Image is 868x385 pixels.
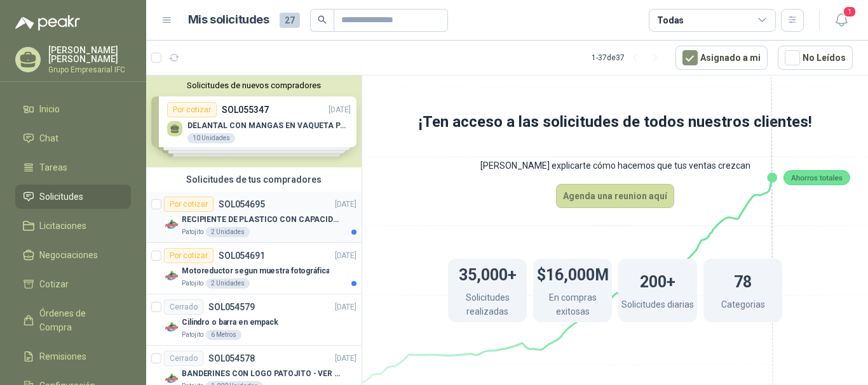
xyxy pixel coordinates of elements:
[164,351,203,366] div: Cerrado
[15,301,131,339] a: Órdenes de Compra
[721,297,765,315] p: Categorias
[182,278,203,289] p: Patojito
[182,316,278,329] p: Cilindro o barra en empack
[206,330,241,340] div: 6 Metros
[208,303,255,311] p: SOL054579
[219,200,265,209] p: SOL054695
[15,155,131,179] a: Tareas
[146,192,362,243] a: Por cotizarSOL054695[DATE] Company LogoRECIPIENTE DE PLASTICO CON CAPACIDAD DE 1.8 LT PARA LA EXT...
[556,184,674,208] button: Agenda una reunion aquí
[219,251,265,260] p: SOL054691
[39,102,60,116] span: Inicio
[335,353,356,365] p: [DATE]
[164,248,214,263] div: Por cotizar
[39,160,67,174] span: Tareas
[206,278,250,289] div: 2 Unidades
[15,214,131,238] a: Licitaciones
[39,131,58,145] span: Chat
[15,97,131,121] a: Inicio
[335,301,356,313] p: [DATE]
[734,266,752,294] h1: 78
[164,197,214,212] div: Por cotizar
[164,299,203,315] div: Cerrado
[146,167,362,192] div: Solicitudes de tus compradores
[146,75,362,167] div: Solicitudes de nuevos compradoresPor cotizarSOL055347[DATE] DELANTAL CON MANGAS EN VAQUETA PARA S...
[39,248,98,262] span: Negociaciones
[640,266,675,294] h1: 200+
[15,185,131,209] a: Solicitudes
[39,306,119,334] span: Órdenes de Compra
[182,368,340,380] p: BANDERINES CON LOGO PATOJITO - VER DOC ADJUNTO
[146,243,362,294] a: Por cotizarSOL054691[DATE] Company LogoMotoreductor segun muestra fotográficaPatojito2 Unidades
[318,15,327,24] span: search
[39,190,83,204] span: Solicitudes
[778,46,853,70] button: No Leídos
[280,13,300,28] span: 27
[206,227,250,237] div: 2 Unidades
[48,46,131,63] p: [PERSON_NAME] [PERSON_NAME]
[459,259,517,287] h1: 35,000+
[151,81,356,90] button: Solicitudes de nuevos compradores
[335,199,356,211] p: [DATE]
[164,217,179,232] img: Company Logo
[621,297,694,315] p: Solicitudes diarias
[164,268,179,284] img: Company Logo
[208,354,255,363] p: SOL054578
[335,250,356,262] p: [DATE]
[188,11,269,29] h1: Mis solicitudes
[48,66,131,74] p: Grupo Empresarial IFC
[39,219,86,233] span: Licitaciones
[15,126,131,150] a: Chat
[182,265,329,277] p: Motoreductor segun muestra fotográfica
[15,344,131,369] a: Remisiones
[657,13,684,27] div: Todas
[15,272,131,296] a: Cotizar
[182,227,203,237] p: Patojito
[448,290,527,322] p: Solicitudes realizadas
[533,290,612,322] p: En compras exitosas
[537,259,609,287] h1: $16,000M
[843,6,857,18] span: 1
[15,15,80,30] img: Logo peakr
[830,9,853,32] button: 1
[39,349,86,363] span: Remisiones
[592,48,665,68] div: 1 - 37 de 37
[182,330,203,340] p: Patojito
[146,294,362,346] a: CerradoSOL054579[DATE] Company LogoCilindro o barra en empackPatojito6 Metros
[675,46,768,70] button: Asignado a mi
[164,320,179,335] img: Company Logo
[15,243,131,267] a: Negociaciones
[39,277,69,291] span: Cotizar
[182,214,340,226] p: RECIPIENTE DE PLASTICO CON CAPACIDAD DE 1.8 LT PARA LA EXTRACCIÓN MANUAL DE LIQUIDOS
